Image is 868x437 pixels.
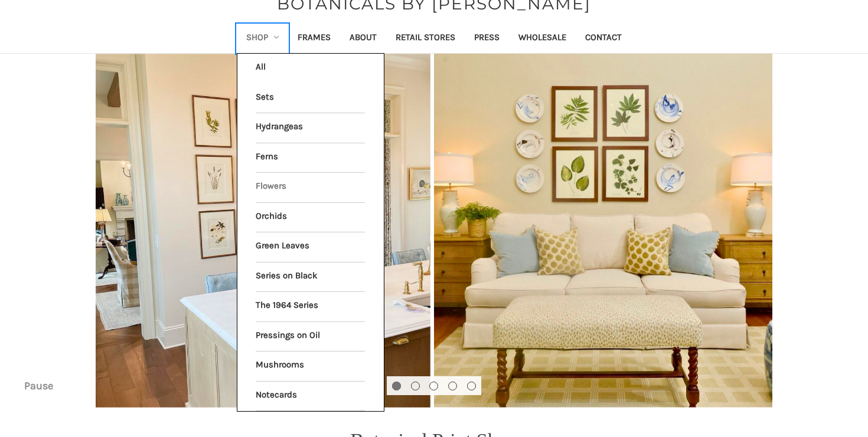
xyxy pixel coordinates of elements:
span: Go to slide 1 of 5, active [393,397,400,397]
a: Contact [576,24,631,53]
a: The 1964 Series [256,292,365,321]
span: Go to slide 2 of 5 [412,397,419,397]
button: Pause carousel [15,376,62,395]
button: Go to slide 1 of 5, active [392,382,401,390]
a: Wholesale [509,24,576,53]
a: Orchids [256,203,365,232]
a: Series on Black [256,262,365,292]
a: Press [465,24,509,53]
a: About [340,24,386,53]
a: Shop [237,24,289,53]
a: Pressings on Oil [256,322,365,351]
a: Retail Stores [386,24,465,53]
a: Notecards [256,382,365,411]
a: Green Leaves [256,232,365,262]
button: Go to slide 3 of 5 [429,382,438,390]
span: Go to slide 5 of 5 [468,397,475,397]
a: Hydrangeas [256,113,365,143]
span: Go to slide 4 of 5 [449,397,456,397]
a: Flowers [256,173,365,202]
a: Ferns [256,143,365,173]
span: Go to slide 3 of 5 [430,397,438,397]
button: Go to slide 5 of 5 [467,382,476,390]
button: Go to slide 4 of 5 [448,382,457,390]
a: Sets [256,84,365,113]
a: Mushrooms [256,351,365,381]
a: Frames [288,24,340,53]
button: Go to slide 2 of 5 [411,382,420,390]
